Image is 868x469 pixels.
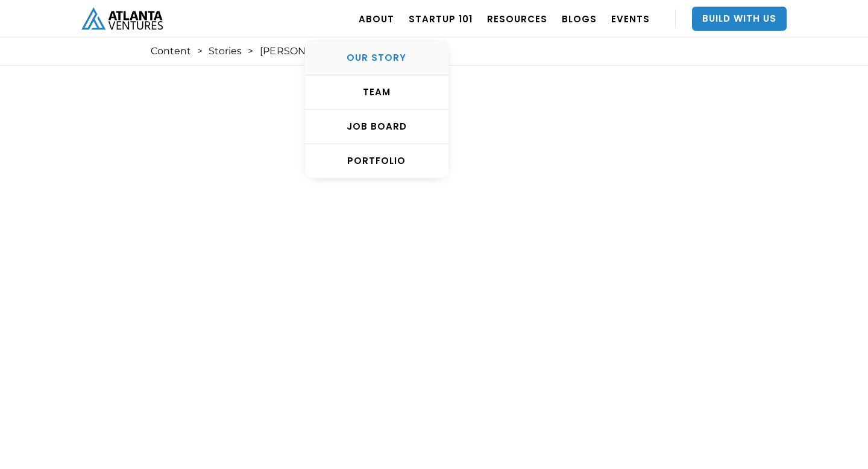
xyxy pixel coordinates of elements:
div: > [248,45,253,57]
div: OUR STORY [305,52,448,64]
div: TEAM [305,86,448,98]
a: EVENTS [611,2,650,36]
a: Job Board [305,110,448,144]
a: RESOURCES [487,2,547,36]
a: PORTFOLIO [305,144,448,178]
a: BLOGS [562,2,597,36]
div: PORTFOLIO [305,155,448,167]
a: Startup 101 [409,2,473,36]
a: Build With Us [692,7,787,31]
a: Stories [209,45,242,57]
a: ABOUT [359,2,394,36]
div: Job Board [305,121,448,133]
div: > [197,45,203,57]
a: Content [151,45,191,57]
a: TEAM [305,75,448,110]
div: [PERSON_NAME] [260,45,345,57]
a: OUR STORY [305,41,448,75]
